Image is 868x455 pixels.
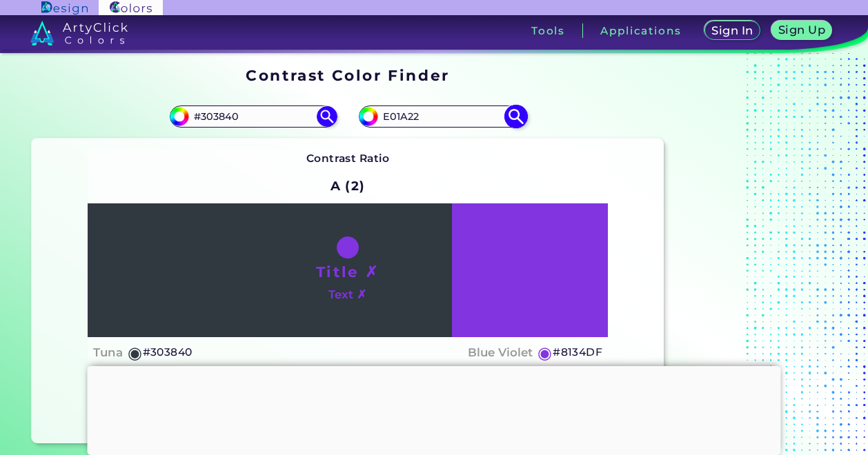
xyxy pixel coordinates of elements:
[780,25,823,35] h5: Sign Up
[246,65,449,85] h1: Contrast Color Finder
[88,366,781,452] iframe: Advertisement
[774,22,829,39] a: Sign Up
[504,104,528,128] img: icon search
[41,1,88,14] img: ArtyClick Design logo
[306,152,390,165] strong: Contrast Ratio
[324,170,372,201] h2: A (2)
[713,26,751,36] h5: Sign In
[669,62,842,449] iframe: Advertisement
[30,21,128,45] img: logo_artyclick_colors_white.svg
[189,107,317,125] input: type color 1..
[143,343,193,361] h5: #303840
[316,261,379,282] h1: Title ✗
[707,22,758,39] a: Sign In
[128,345,143,361] h5: ◉
[537,345,553,361] h5: ◉
[468,343,533,363] h4: Blue Violet
[600,26,681,36] h3: Applications
[378,107,506,125] input: type color 2..
[317,106,337,127] img: icon search
[93,343,123,363] h4: Tuna
[531,26,565,36] h3: Tools
[553,343,602,361] h5: #8134DF
[328,285,366,305] h4: Text ✗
